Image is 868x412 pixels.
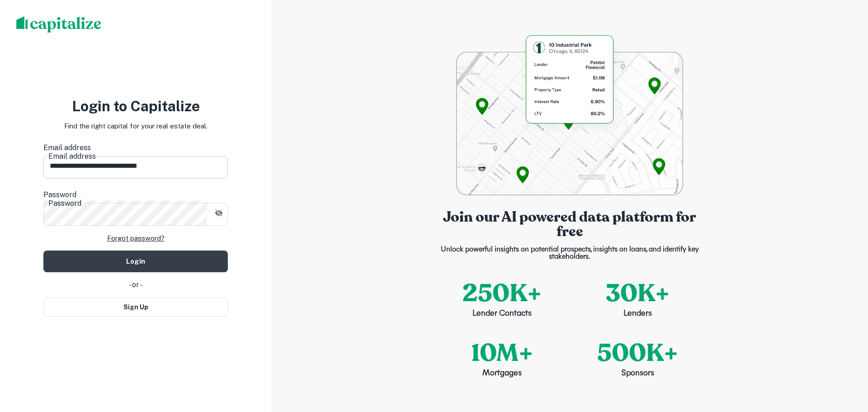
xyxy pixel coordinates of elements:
p: 250K+ [462,275,542,312]
div: - or - [43,279,228,290]
p: Join our AI powered data platform for free [434,210,705,239]
p: Unlock powerful insights on potential prospects, insights on loans, and identify key stakeholders. [434,246,705,260]
p: Find the right capital for your real estate deal. [64,121,208,132]
p: Mortgages [482,368,522,380]
h3: Login to Capitalize [43,95,228,117]
p: Lender Contacts [472,308,532,320]
button: Sign Up [43,298,228,317]
button: Login [43,251,228,272]
img: capitalize-logo.png [16,16,102,33]
iframe: Chat Widget [823,340,868,383]
a: Forgot password? [107,233,165,244]
label: Email address [43,142,228,153]
p: Sponsors [621,368,654,380]
p: Lenders [623,308,652,320]
p: 500K+ [597,335,678,371]
img: login-bg [456,33,683,195]
p: 30K+ [606,275,670,312]
p: 10M+ [471,335,533,371]
label: Password [43,189,228,200]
